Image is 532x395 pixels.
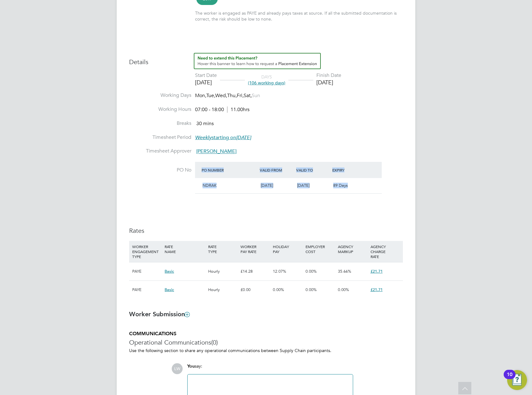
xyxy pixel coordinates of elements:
[507,370,527,390] button: Open Resource Center, 10 new notifications
[306,287,317,292] span: 0.00%
[196,148,236,155] span: [PERSON_NAME]
[165,269,174,274] span: Basic
[338,287,349,292] span: 0.00%
[244,92,252,99] span: Sat,
[336,241,369,257] div: AGENCY MARKUP
[195,92,206,99] span: Mon,
[236,134,251,141] em: [DATE]
[187,364,195,369] span: You
[258,164,295,176] div: Valid From
[507,374,512,383] div: 10
[237,92,244,99] span: Fri,
[207,241,239,257] div: RATE TYPE
[195,134,212,141] em: Weekly
[207,281,239,299] div: Hourly
[129,348,403,353] p: Use the following section to share any operational communications between Supply Chain participants.
[195,72,217,79] div: Start Date
[195,106,250,113] div: 07:00 - 18:00
[129,310,189,318] b: Worker Submission
[297,183,310,188] span: [DATE]
[129,331,403,337] h5: COMMUNICATIONS
[129,92,191,99] label: Working Days
[316,79,341,86] div: [DATE]
[129,227,403,235] h3: Rates
[129,106,191,113] label: Working Hours
[338,269,351,274] span: 35.66%
[227,106,250,113] span: 11.00hrs
[227,92,237,99] span: Thu,
[129,148,191,154] label: Timesheet Approver
[304,241,336,257] div: EMPLOYER COST
[239,241,271,257] div: WORKER PAY RATE
[129,167,191,173] label: PO No
[261,183,273,188] span: [DATE]
[196,120,214,127] span: 30 mins
[131,241,163,262] div: WORKER ENGAGEMENT TYPE
[172,363,183,374] span: LW
[252,92,260,99] span: Sun
[273,287,284,292] span: 0.00%
[239,281,271,299] div: £0.00
[306,269,317,274] span: 0.00%
[207,262,239,280] div: Hourly
[369,241,401,262] div: AGENCY CHARGE RATE
[129,120,191,127] label: Breaks
[165,287,174,292] span: Basic
[187,363,353,374] div: say:
[331,164,367,176] div: Expiry
[206,92,215,99] span: Tue,
[211,338,218,346] span: (0)
[371,287,383,292] span: £21.71
[203,183,217,188] span: NDRAK
[195,79,217,86] div: [DATE]
[131,262,163,280] div: PAYE
[333,183,348,188] span: 89 Days
[215,92,227,99] span: Wed,
[371,269,383,274] span: £21.71
[248,80,285,86] span: (106 working days)
[129,134,191,141] label: Timesheet Period
[194,53,321,69] button: How to extend a Placement?
[195,134,251,141] span: starting on
[239,262,271,280] div: £14.28
[129,338,403,346] h3: Operational Communications
[245,74,288,85] div: DAYS
[271,241,304,257] div: HOLIDAY PAY
[295,164,331,176] div: Valid To
[129,53,403,66] h3: Details
[163,241,206,257] div: RATE NAME
[200,164,258,176] div: PO Number
[273,269,286,274] span: 12.07%
[316,72,341,79] div: Finish Date
[195,10,403,21] div: The worker is engaged as PAYE and already pays taxes at source. If all the submitted documentatio...
[131,281,163,299] div: PAYE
